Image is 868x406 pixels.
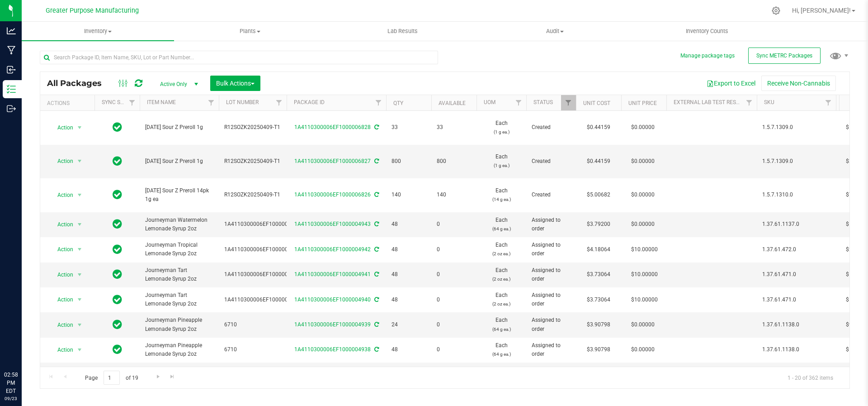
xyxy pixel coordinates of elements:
span: 0 [437,220,471,229]
span: 1.5.7.1309.0 [762,123,830,132]
td: $3.73064 [576,263,621,287]
span: Each [482,216,521,233]
div: Actions [47,100,91,106]
span: $10.00000 [627,243,662,256]
p: 02:58 PM EDT [4,371,18,395]
span: 1.37.61.471.0 [762,270,830,279]
span: In Sync [113,155,122,167]
span: select [74,243,85,256]
span: 0 [437,296,471,304]
a: 1A4110300006EF1000006828 [294,124,371,130]
a: Unit Cost [583,100,610,106]
span: 24 [392,320,426,329]
span: Each [482,316,521,333]
span: $0.00000 [627,155,659,168]
a: 1A4110300006EF1000004942 [294,246,371,253]
a: Filter [511,95,526,110]
span: Sync from Compliance System [373,321,379,328]
span: $93.79 [841,318,868,331]
a: Inventory [22,22,174,41]
a: UOM [484,99,495,105]
inline-svg: Manufacturing [7,46,16,55]
button: Bulk Actions [210,76,260,91]
span: $0.00000 [627,343,659,356]
iframe: Resource center [9,334,36,361]
span: Journeyman Watermelon Lemonade Syrup 2oz [145,216,213,233]
span: 1A4110300006EF1000006596 [224,296,301,304]
span: R12SOZK20250409-T1 [224,123,281,132]
a: Available [439,100,466,106]
td: $3.90798 [576,312,621,337]
span: select [74,268,85,281]
span: Greater Purpose Manufacturing [46,7,139,14]
span: select [74,155,85,167]
a: Filter [204,95,219,110]
a: Filter [821,95,836,110]
span: Sync from Compliance System [373,296,379,303]
input: Search Package ID, Item Name, SKU, Lot or Part Number... [40,51,438,64]
span: Page of 19 [77,371,146,385]
span: [DATE] Sour Z Preroll 14pk 1g ea [145,186,213,204]
span: 1.37.61.1138.0 [762,320,830,329]
span: 1.37.61.471.0 [762,296,830,304]
span: $0.00000 [627,188,659,201]
a: Package ID [294,99,325,105]
a: Filter [742,95,757,110]
span: Action [49,293,74,306]
a: Audit [479,22,631,41]
span: All Packages [47,78,111,88]
span: 1A4110300006EF1000006698 [224,220,301,229]
span: [DATE] Sour Z Preroll 1g [145,157,213,166]
a: 1A4110300006EF1000004941 [294,271,371,277]
a: Filter [561,95,576,110]
p: (1 g ea.) [482,128,521,136]
span: Action [49,319,74,331]
span: select [74,189,85,201]
span: $0.00000 [627,121,659,134]
span: Sync METRC Packages [756,53,812,59]
p: (64 g ea.) [482,325,521,334]
a: Filter [125,95,140,110]
span: In Sync [113,318,122,331]
p: (2 oz ea.) [482,249,521,258]
span: Journeyman Tart Lemonade Syrup 2oz [145,266,213,283]
td: $4.18064 [576,237,621,262]
span: select [74,344,85,356]
span: Assigned to order [532,241,571,258]
span: 48 [392,220,426,229]
a: External Lab Test Result [674,99,745,105]
button: Sync METRC Packages [748,48,821,64]
span: 1.37.61.1138.0 [762,345,830,354]
a: Filter [272,95,287,110]
a: SKU [764,99,774,105]
span: Bulk Actions [216,80,255,87]
span: Action [49,218,74,231]
span: 140 [437,191,471,199]
span: $10.00000 [627,268,662,281]
span: $10.00000 [627,293,662,306]
a: Sync Status [102,99,137,105]
span: Inventory Counts [674,27,741,35]
span: Sync from Compliance System [373,124,379,130]
button: Export to Excel [701,76,761,91]
a: Lab Results [326,22,479,41]
span: 1.5.7.1310.0 [762,191,830,199]
span: 1A4110300006EF1000006596 [224,270,301,279]
span: 0 [437,320,471,329]
a: 1A4110300006EF1000006827 [294,158,371,164]
span: Journeyman Pineapple Lemonade Syrup 2oz [145,316,213,333]
td: $0.44159 [576,111,621,145]
a: 1A4110300006EF1000004939 [294,321,371,328]
p: (2 oz ea.) [482,275,521,283]
span: In Sync [113,188,122,201]
span: [DATE] Sour Z Preroll 1g [145,123,213,132]
span: Assigned to order [532,316,571,333]
a: Go to the next page [151,371,165,383]
span: 1.37.61.1137.0 [762,220,830,229]
span: Created [532,123,571,132]
inline-svg: Outbound [7,104,16,113]
span: 48 [392,345,426,354]
span: 1.5.7.1309.0 [762,157,830,166]
span: select [74,218,85,231]
span: Journeyman Tropical Lemonade Syrup 2oz [145,241,213,258]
